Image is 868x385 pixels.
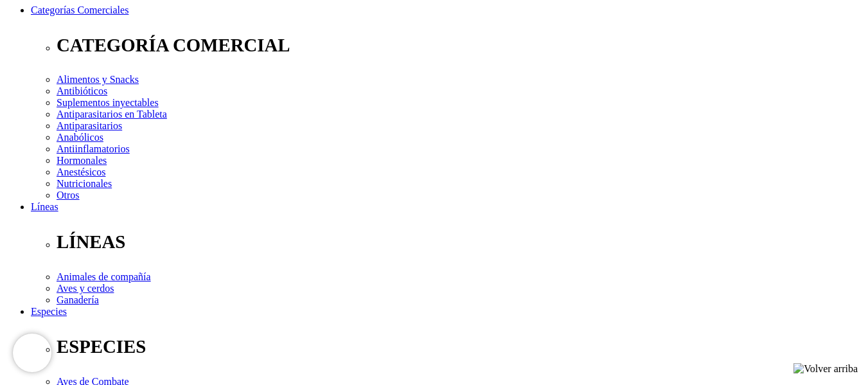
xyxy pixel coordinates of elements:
[31,201,58,212] a: Líneas
[57,120,122,131] a: Antiparasitarios
[31,306,67,317] a: Especies
[57,231,863,253] p: LÍNEAS
[57,85,107,96] a: Antibióticos
[57,132,103,143] a: Anabólicos
[57,155,107,166] a: Hormonales
[793,363,858,375] img: Volver arriba
[57,178,112,189] a: Nutricionales
[57,166,105,177] a: Anestésicos
[57,97,159,108] a: Suplementos inyectables
[57,35,863,56] p: CATEGORÍA COMERCIAL
[57,74,139,85] a: Alimentos y Snacks
[57,143,130,154] a: Antiinflamatorios
[57,294,99,305] a: Ganadería
[57,283,114,294] a: Aves y cerdos
[57,109,167,120] a: Antiparasitarios en Tableta
[57,271,151,282] a: Animales de compañía
[57,190,80,201] a: Otros
[57,336,863,357] p: ESPECIES
[31,4,128,15] a: Categorías Comerciales
[13,334,51,372] iframe: Brevo live chat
